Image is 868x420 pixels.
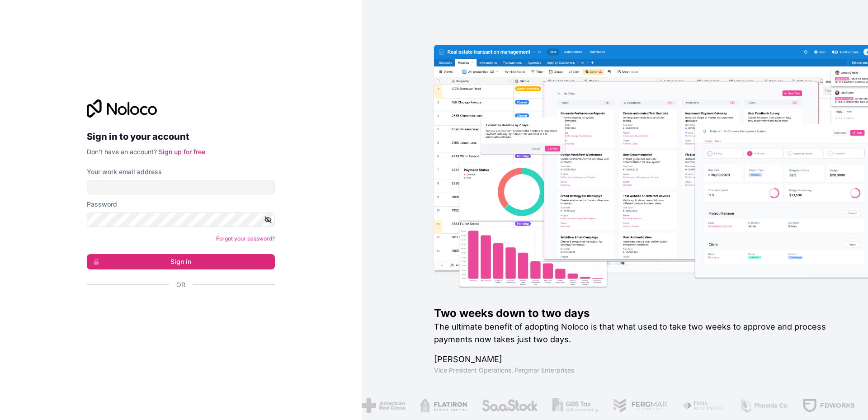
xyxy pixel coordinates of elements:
[87,128,275,145] h2: Sign in to your account
[176,280,185,289] span: Or
[434,321,839,346] h2: The ultimate benefit of adopting Noloco is that what used to take two weeks to approve and proces...
[434,366,839,375] h1: Vice President Operations , Fergmar Enterprises
[87,148,157,156] span: Don't have an account?
[87,167,162,176] label: Your work email address
[738,398,787,413] img: /assets/phoenix-BREaitsQ.png
[87,212,275,227] input: Password
[87,254,275,269] button: Sign in
[216,235,275,242] a: Forgot your password?
[360,398,404,413] img: /assets/american-red-cross-BAupjrZR.png
[87,200,117,209] label: Password
[87,180,275,194] input: Email address
[419,398,466,413] img: /assets/flatiron-C8eUkumj.png
[434,306,839,321] h1: Two weeks down to two days
[551,398,597,413] img: /assets/gbstax-C-GtDUiK.png
[612,398,667,413] img: /assets/fergmar-CudnrXN5.png
[159,148,205,156] a: Sign up for free
[434,353,839,366] h1: [PERSON_NAME]
[480,398,537,413] img: /assets/saastock-C6Zbiodz.png
[681,398,724,413] img: /assets/fiera-fwj2N5v4.png
[82,299,272,319] iframe: Botón Iniciar sesión con Google
[801,398,854,413] img: /assets/fdworks-Bi04fVtw.png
